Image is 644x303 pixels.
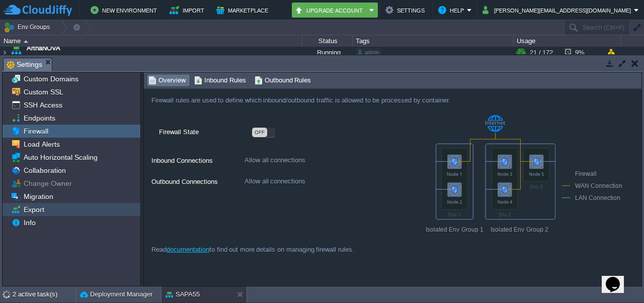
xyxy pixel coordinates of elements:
[151,155,244,174] label: Inbound Connections
[7,58,42,71] span: Settings
[22,205,46,214] a: Export
[144,89,624,112] div: Firewall rules are used to define which inbound/outbound traffic is allowed to be processed by co...
[255,75,311,86] span: Outbound Rules
[22,153,99,162] a: Auto Horizontal Scaling
[562,180,635,192] div: WAN Connection
[166,289,200,299] button: SAPA55
[562,168,635,180] div: Firewall
[27,53,73,63] a: [DOMAIN_NAME]
[22,166,67,175] a: Collaboration
[22,140,61,149] a: Load Alerts
[482,4,634,16] button: [PERSON_NAME][EMAIL_ADDRESS][DOMAIN_NAME]
[151,176,244,195] label: Outbound Connections
[252,128,267,137] div: OFF
[91,4,160,16] button: New Environment
[602,263,634,293] iframe: chat widget
[159,127,251,146] label: Firewall State
[438,4,467,16] button: Help
[148,75,186,86] span: Overview
[356,48,381,57] div: admin
[22,100,64,110] a: SSH Access
[170,4,207,16] button: Import
[22,192,55,201] a: Migration
[22,74,80,83] a: Custom Domains
[27,43,60,53] a: ArthaNOVA
[4,20,53,34] button: Env Groups
[353,35,513,47] div: Tags
[22,127,50,136] a: Firewall
[9,39,23,66] img: AMDAwAAAACH5BAEAAAAALAAAAAABAAEAAAICRAEAOw==
[245,155,395,169] div: Allow all connections
[245,176,395,190] div: Allow all connections
[22,218,37,227] a: Info
[514,35,620,47] div: Usage
[22,179,73,188] a: Change Owner
[385,4,428,16] button: Settings
[303,35,352,47] div: Status
[1,35,302,47] div: Name
[194,75,246,86] span: Inbound Rules
[562,192,635,205] div: LAN Connection
[411,226,484,233] span: Isolated Env Group 1
[80,289,152,299] button: Deployment Manager
[216,4,271,16] button: Marketplace
[1,39,9,66] img: AMDAwAAAACH5BAEAAAAALAAAAAABAAEAAAICRAEAOw==
[4,4,72,17] img: CloudJiffy
[144,236,624,263] div: Read to find out more details on managing firewall rules.
[302,39,353,66] div: Running
[295,4,366,16] button: Upgrade Account
[167,246,209,253] a: documentation
[24,40,28,43] img: AMDAwAAAACH5BAEAAAAALAAAAAABAAEAAAICRAEAOw==
[22,114,57,123] a: Endpoints
[565,39,598,66] div: 9%
[530,39,553,66] div: 21 / 172
[484,226,548,233] span: Isolated Env Group 2
[13,286,75,302] div: 2 active task(s)
[22,87,65,96] a: Custom SSL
